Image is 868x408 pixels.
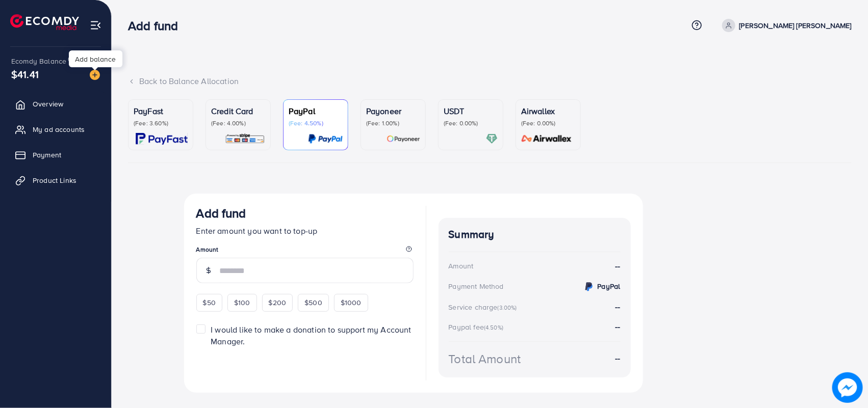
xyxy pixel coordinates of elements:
p: Credit Card [211,105,265,117]
span: My ad accounts [33,124,85,134]
div: Total Amount [449,350,521,368]
div: Payment Method [449,281,504,291]
div: Add balance [69,50,122,67]
span: $500 [304,297,322,308]
p: Enter amount you want to top-up [196,225,414,237]
img: card [486,133,498,145]
span: $200 [269,297,287,308]
span: $1000 [341,297,362,308]
a: Payment [8,145,104,165]
small: (4.50%) [484,323,503,332]
strong: -- [615,321,620,332]
img: menu [90,19,101,31]
strong: -- [615,301,620,312]
span: Product Links [33,175,76,185]
p: Airwallex [521,105,575,117]
span: Overview [33,99,63,109]
strong: -- [615,352,620,364]
h3: Add fund [128,18,186,33]
img: image [90,70,100,80]
p: (Fee: 3.60%) [134,119,188,127]
img: card [136,133,188,145]
p: USDT [444,105,498,117]
h3: Add fund [196,206,246,221]
span: Ecomdy Balance [11,56,66,66]
a: [PERSON_NAME] [PERSON_NAME] [718,19,852,32]
p: (Fee: 4.50%) [289,119,343,127]
a: Product Links [8,170,104,191]
p: (Fee: 0.00%) [444,119,498,127]
p: (Fee: 1.00%) [366,119,420,127]
p: PayFast [134,105,188,117]
p: PayPal [289,105,343,117]
a: Overview [8,94,104,114]
span: $41.41 [11,67,39,81]
h4: Summary [449,228,621,241]
img: credit [583,281,595,293]
div: Amount [449,261,474,271]
p: (Fee: 0.00%) [521,119,575,127]
p: [PERSON_NAME] [PERSON_NAME] [739,19,852,32]
img: logo [10,14,79,30]
div: Paypal fee [449,322,507,332]
img: card [308,133,343,145]
img: card [225,133,265,145]
small: (3.00%) [498,304,517,312]
p: (Fee: 4.00%) [211,119,265,127]
img: card [518,133,575,145]
div: Back to Balance Allocation [128,75,852,87]
strong: -- [615,260,620,272]
strong: PayPal [598,281,621,291]
span: $100 [234,297,250,308]
span: I would like to make a donation to support my Account Manager. [211,324,411,347]
div: Service charge [449,302,520,312]
img: image [832,372,863,403]
span: $50 [203,297,216,308]
legend: Amount [196,245,414,258]
a: My ad accounts [8,119,104,140]
span: Payment [33,150,61,160]
img: card [387,133,420,145]
p: Payoneer [366,105,420,117]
